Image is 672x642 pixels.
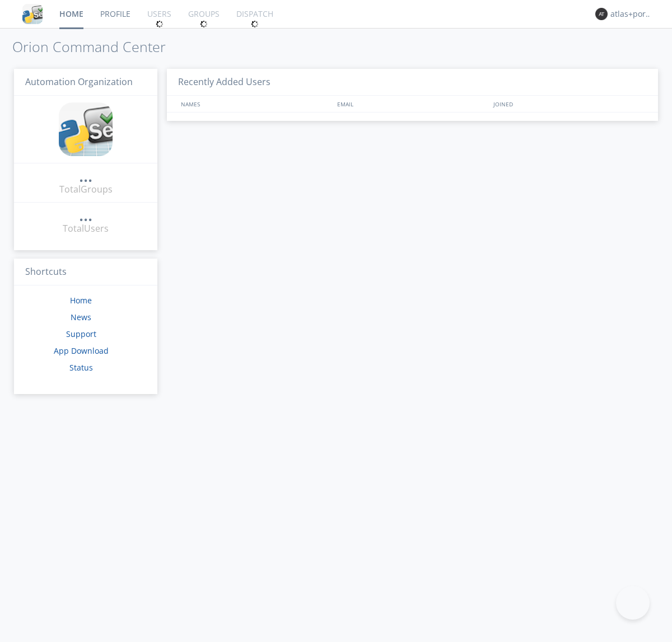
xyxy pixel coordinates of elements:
img: spin.svg [156,20,164,28]
img: spin.svg [251,20,259,28]
a: Support [66,329,96,339]
img: cddb5a64eb264b2086981ab96f4c1ba7 [59,102,113,156]
div: Total Groups [59,183,113,196]
a: ... [79,170,92,183]
h3: Recently Added Users [167,69,658,96]
div: ... [79,209,92,221]
div: EMAIL [334,96,491,112]
a: App Download [54,345,109,356]
h3: Shortcuts [14,259,157,286]
div: ... [79,170,92,181]
iframe: Toggle Customer Support [616,586,650,620]
a: ... [79,209,92,222]
div: JOINED [491,96,647,112]
img: 373638.png [595,8,608,20]
div: NAMES [178,96,332,112]
div: Total Users [63,222,109,235]
div: atlas+portuguese0001 [610,8,652,20]
img: spin.svg [200,20,208,28]
span: Automation Organization [25,76,133,88]
a: Home [70,295,92,306]
a: Status [69,362,93,373]
img: cddb5a64eb264b2086981ab96f4c1ba7 [22,4,43,24]
a: News [71,312,91,322]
